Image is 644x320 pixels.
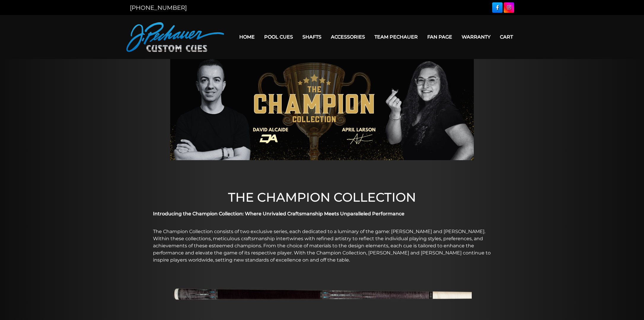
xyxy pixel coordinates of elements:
a: Fan Page [423,29,457,44]
strong: Introducing the Champion Collection: Where Unrivaled Craftsmanship Meets Unparalleled Performance [153,211,404,216]
img: Pechauer Custom Cues [126,22,224,52]
p: The Champion Collection consists of two exclusive series, each dedicated to a luminary of the gam... [153,228,491,264]
a: [PHONE_NUMBER] [130,4,187,11]
a: Team Pechauer [370,29,423,44]
a: Accessories [326,29,370,44]
a: Warranty [457,29,495,44]
a: Cart [495,29,518,44]
a: Shafts [298,29,326,44]
a: Home [235,29,259,44]
a: Pool Cues [259,29,298,44]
